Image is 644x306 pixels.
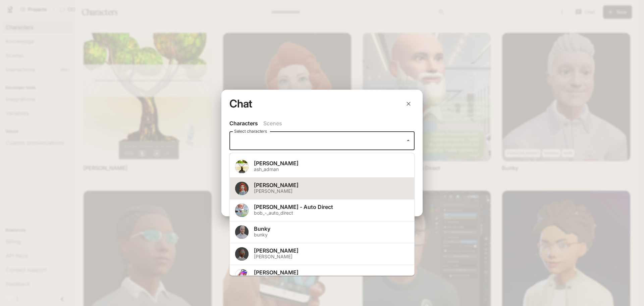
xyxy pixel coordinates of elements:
button: Characters [229,115,263,131]
div: Avatar image [235,269,249,282]
p: [PERSON_NAME] [254,188,409,194]
div: Avatar image [235,204,249,217]
span: [PERSON_NAME] - Auto Direct [254,204,409,210]
button: Open character avatar dialog [235,225,249,239]
button: Open character avatar dialog [235,269,249,282]
button: Open character avatar dialog [235,204,249,217]
p: [PERSON_NAME] [254,253,409,260]
h4: Chat [229,98,252,109]
div: Avatar image [235,247,249,261]
div: Avatar image [235,225,249,239]
button: Scenes [263,115,293,131]
span: [PERSON_NAME] [254,270,409,275]
button: Close [404,136,412,144]
span: Bunky [254,226,409,231]
p: bob_-_auto_direct [254,210,409,216]
p: bunky [254,231,409,238]
button: Open character avatar dialog [235,160,249,173]
span: [PERSON_NAME] [254,248,409,253]
p: cliff [254,275,409,282]
label: Select characters [234,128,267,134]
button: Open character avatar dialog [235,247,249,261]
div: Avatar image [235,182,249,195]
button: Open character avatar dialog [235,182,249,195]
span: [PERSON_NAME] [254,182,409,188]
div: Avatar image [235,160,249,173]
span: [PERSON_NAME] [254,161,409,166]
p: ash_adman [254,166,409,173]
